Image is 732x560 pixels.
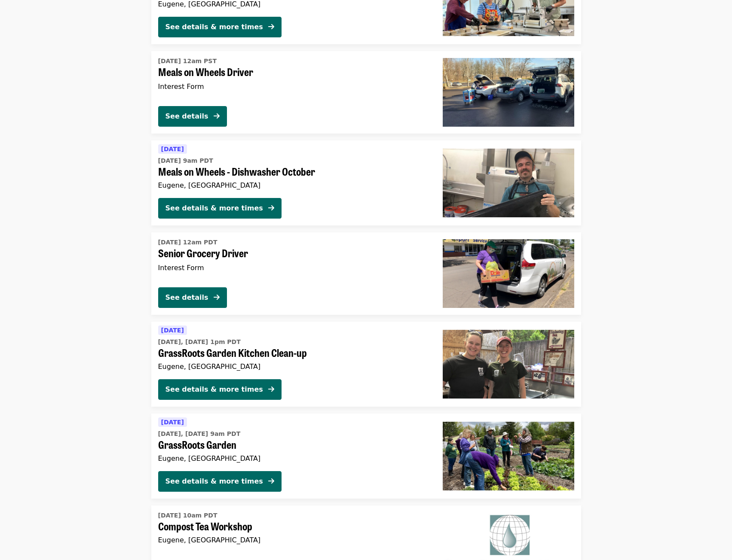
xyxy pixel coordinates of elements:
img: Senior Grocery Driver organized by Food for Lane County [443,239,574,308]
span: GrassRoots Garden Kitchen Clean-up [158,347,429,359]
div: See details & more times [165,203,263,213]
div: See details & more times [165,384,263,395]
button: See details & more times [158,17,282,37]
div: See details & more times [165,476,263,487]
span: Interest Form [158,264,204,272]
i: arrow-right icon [214,293,220,301]
button: See details [158,287,227,308]
a: See details for "GrassRoots Garden" [151,414,581,499]
time: [DATE] 12am PDT [158,238,217,247]
a: See details for "Meals on Wheels Driver" [151,51,581,134]
span: [DATE] [161,146,184,152]
span: Meals on Wheels Driver [158,66,429,78]
span: Compost Tea Workshop [158,520,429,533]
span: Senior Grocery Driver [158,247,429,259]
i: arrow-right icon [268,385,274,393]
i: arrow-right icon [268,204,274,212]
time: [DATE] 10am PDT [158,511,217,520]
button: See details & more times [158,471,282,492]
button: See details [158,106,227,127]
span: Interest Form [158,82,204,91]
i: arrow-right icon [268,23,274,31]
i: arrow-right icon [268,477,274,485]
img: Meals on Wheels - Dishwasher October organized by Food for Lane County [443,149,574,217]
div: See details [165,292,208,303]
div: Eugene, [GEOGRAPHIC_DATA] [158,454,429,463]
div: Eugene, [GEOGRAPHIC_DATA] [158,181,429,189]
div: See details & more times [165,22,263,32]
i: arrow-right icon [214,112,220,120]
span: [DATE] [161,419,184,426]
a: See details for "Meals on Wheels - Dishwasher October" [151,140,581,225]
time: [DATE], [DATE] 9am PDT [158,429,241,438]
time: [DATE] 9am PDT [158,156,213,165]
img: Meals on Wheels Driver organized by Food for Lane County [443,58,574,127]
span: [DATE] [161,327,184,334]
img: GrassRoots Garden Kitchen Clean-up organized by Food for Lane County [443,330,574,399]
time: [DATE] 12am PST [158,57,217,66]
div: See details [165,111,208,122]
button: See details & more times [158,198,282,219]
img: GrassRoots Garden organized by Food for Lane County [443,422,574,490]
a: See details for "Senior Grocery Driver" [151,232,581,315]
a: See details for "GrassRoots Garden Kitchen Clean-up" [151,322,581,407]
div: Eugene, [GEOGRAPHIC_DATA] [158,362,429,371]
div: Eugene, [GEOGRAPHIC_DATA] [158,536,429,544]
span: GrassRoots Garden [158,438,429,451]
button: See details & more times [158,379,282,400]
time: [DATE], [DATE] 1pm PDT [158,338,241,347]
span: Meals on Wheels - Dishwasher October [158,165,429,178]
